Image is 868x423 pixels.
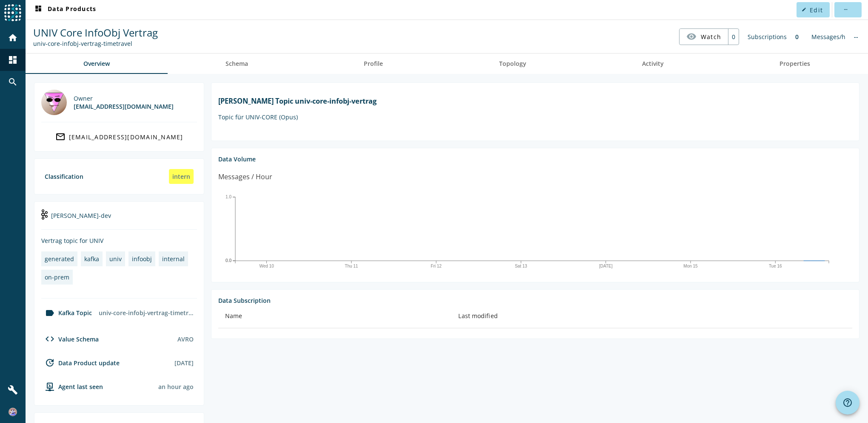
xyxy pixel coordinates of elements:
span: Data Products [33,5,96,15]
mat-icon: dashboard [8,55,18,65]
div: Subscriptions [743,28,791,45]
span: UNIV Core InfoObj Vertrag [33,25,158,39]
span: Activity [642,61,664,67]
button: Watch [680,29,728,44]
text: Fri 12 [431,264,442,268]
div: Kafka Topic: univ-core-infobj-vertrag-timetravel [33,39,158,48]
span: Watch [701,29,721,44]
span: Topology [499,61,526,67]
text: 0.0 [226,258,231,263]
img: 798d10c5a9f2a3eb89799e06e38493cd [9,408,17,416]
th: Last modified [451,305,852,328]
mat-icon: code [45,334,55,344]
span: Edit [810,6,823,14]
span: Schema [226,61,248,67]
div: internal [162,255,185,263]
div: Classification [45,172,83,180]
text: 1.0 [226,195,231,199]
div: [PERSON_NAME]-dev [41,209,197,230]
mat-icon: search [8,77,18,87]
mat-icon: dashboard [33,5,43,15]
div: AVRO [177,335,194,343]
button: Data Products [30,2,100,17]
span: Profile [364,61,383,67]
div: Agents typically reports every 15min to 1h [158,383,194,391]
div: on-prem [45,273,69,281]
div: Messages/h [807,28,850,45]
div: univ-core-infobj-vertrag-timetravel [95,305,197,320]
h1: [PERSON_NAME] Topic univ-core-infobj-vertrag [218,96,852,106]
div: Data Product update [41,358,120,368]
div: agent-env-test [41,381,103,392]
a: [EMAIL_ADDRESS][DOMAIN_NAME] [41,129,197,144]
div: Vertrag topic for UNIV [41,237,197,245]
img: spoud-logo.svg [4,4,21,21]
mat-icon: update [45,358,55,368]
mat-icon: home [8,33,18,43]
text: Wed 10 [259,264,274,268]
th: Name [218,305,451,328]
div: Messages / Hour [218,172,272,182]
mat-icon: build [8,385,18,395]
div: Data Volume [218,155,852,163]
text: Tue 16 [769,264,782,268]
mat-icon: mail_outline [55,132,66,142]
div: intern [169,169,194,184]
p: Topic für UNIV-CORE (Opus) [218,113,852,121]
mat-icon: help_outline [842,398,853,408]
div: Owner [74,94,174,102]
div: [EMAIL_ADDRESS][DOMAIN_NAME] [74,102,174,110]
mat-icon: visibility [686,31,697,42]
mat-icon: label [45,308,55,318]
button: Edit [797,2,830,17]
div: 0 [728,29,739,45]
div: 0 [791,28,803,45]
mat-icon: edit [802,7,806,12]
text: Sat 13 [515,264,527,268]
text: Thu 11 [345,264,358,268]
div: infoobj [132,255,152,263]
div: Data Subscription [218,296,852,305]
img: phoenix@mobi.ch [41,90,67,115]
text: Mon 15 [683,264,698,268]
span: Properties [779,61,810,67]
text: [DATE] [599,264,613,268]
div: univ [109,255,122,263]
div: [EMAIL_ADDRESS][DOMAIN_NAME] [69,133,183,141]
div: Value Schema [41,334,99,344]
span: Overview [83,61,110,67]
mat-icon: more_horiz [843,7,848,12]
div: kafka [84,255,99,263]
div: generated [45,255,74,263]
div: [DATE] [174,359,194,367]
img: kafka-dev [41,209,48,220]
div: No information [850,28,862,45]
div: Kafka Topic [41,308,92,318]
